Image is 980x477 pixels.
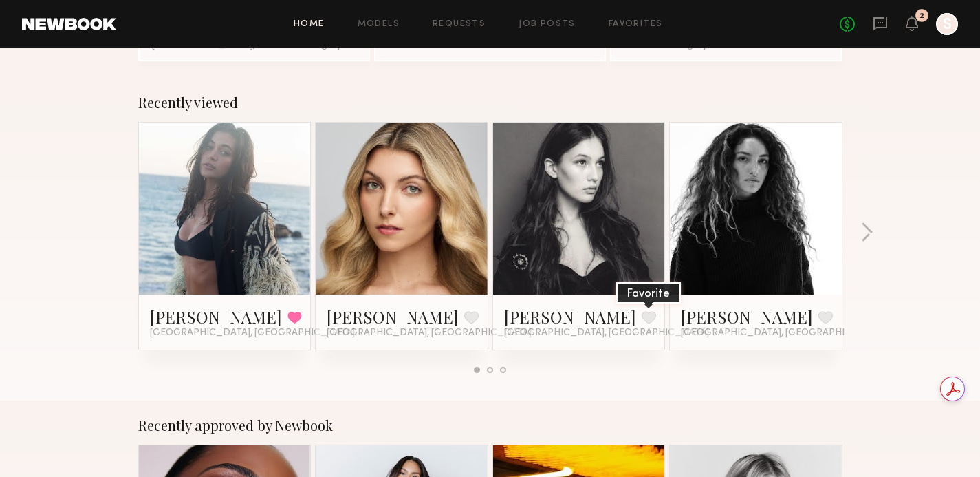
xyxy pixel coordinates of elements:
a: Home [294,20,325,29]
a: [PERSON_NAME] [504,306,636,328]
span: [GEOGRAPHIC_DATA], [GEOGRAPHIC_DATA] [150,328,355,339]
a: [PERSON_NAME] [150,306,282,328]
a: Favorites [609,20,663,29]
a: S [936,13,958,35]
a: Job Posts [519,20,576,29]
a: [PERSON_NAME] [681,306,813,328]
div: 2 [919,12,924,20]
span: [GEOGRAPHIC_DATA], [GEOGRAPHIC_DATA] [681,328,886,339]
a: [PERSON_NAME] [327,306,459,328]
a: Models [358,20,400,29]
div: Recently viewed [138,94,842,111]
span: [GEOGRAPHIC_DATA], [GEOGRAPHIC_DATA] [327,328,532,339]
div: Recently approved by Newbook [138,417,842,434]
a: Requests [433,20,486,29]
span: [GEOGRAPHIC_DATA], [GEOGRAPHIC_DATA] [504,328,709,339]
